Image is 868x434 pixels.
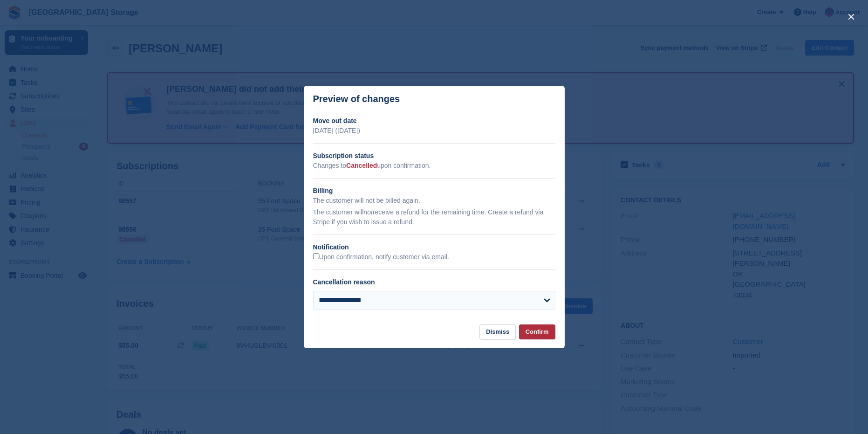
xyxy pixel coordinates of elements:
input: Upon confirmation, notify customer via email. [313,253,319,259]
button: Dismiss [479,324,516,340]
button: close [844,9,859,24]
label: Upon confirmation, notify customer via email. [313,253,449,262]
h2: Notification [313,242,555,252]
h2: Billing [313,186,555,196]
h2: Subscription status [313,151,555,161]
label: Cancellation reason [313,278,375,286]
p: [DATE] ([DATE]) [313,126,555,136]
em: not [363,208,372,216]
p: Preview of changes [313,94,400,104]
p: The customer will not be billed again. [313,196,555,206]
p: The customer will receive a refund for the remaining time. Create a refund via Stripe if you wish... [313,207,555,227]
button: Confirm [519,324,555,340]
h2: Move out date [313,116,555,126]
span: Cancelled [346,162,377,169]
p: Changes to upon confirmation. [313,161,555,171]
